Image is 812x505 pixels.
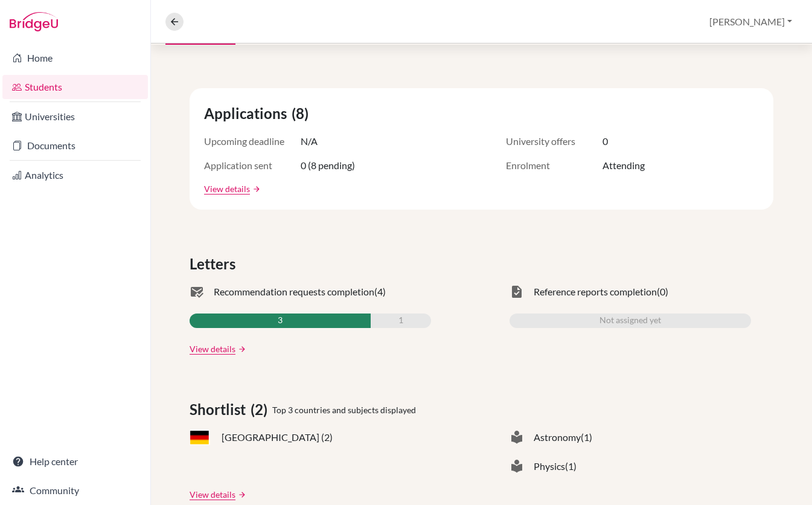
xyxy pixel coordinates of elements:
span: Letters [190,253,240,275]
span: 1 [398,314,403,328]
span: N/A [301,134,318,149]
a: View details [190,488,235,501]
a: Community [2,478,148,503]
span: [GEOGRAPHIC_DATA] (2) [222,430,333,445]
button: [PERSON_NAME] [704,10,798,33]
span: (8) [292,103,313,124]
span: DE [190,430,210,445]
a: Universities [2,105,148,129]
a: Analytics [2,163,148,187]
a: View details [204,182,250,195]
span: Shortlist [190,399,251,420]
span: Attending [603,158,645,173]
span: local_library [510,430,524,445]
span: Upcoming deadline [204,134,301,149]
span: local_library [510,459,524,474]
a: arrow_forward [250,185,261,193]
span: University offers [506,134,603,149]
span: (4) [374,285,386,299]
a: arrow_forward [235,345,246,353]
a: Help center [2,449,148,474]
img: Bridge-U [10,12,58,31]
a: View details [190,343,235,355]
span: Physics [534,459,565,474]
span: (1) [581,430,592,445]
a: arrow_forward [235,491,246,499]
span: Top 3 countries and subjects displayed [272,404,416,416]
span: Applications [204,103,292,124]
span: Enrolment [506,158,603,173]
span: (2) [251,399,272,420]
span: Not assigned yet [599,314,661,328]
span: Astronomy [534,430,581,445]
span: 0 [603,134,608,149]
span: (0) [657,285,668,299]
a: Students [2,75,148,99]
span: (1) [565,459,577,474]
span: Application sent [204,158,301,173]
span: mark_email_read [190,285,204,299]
span: 3 [278,314,283,328]
span: task [510,285,524,299]
span: Recommendation requests completion [214,285,374,299]
span: Reference reports completion [534,285,657,299]
a: Home [2,46,148,70]
a: Documents [2,133,148,158]
span: 0 (8 pending) [301,158,355,173]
